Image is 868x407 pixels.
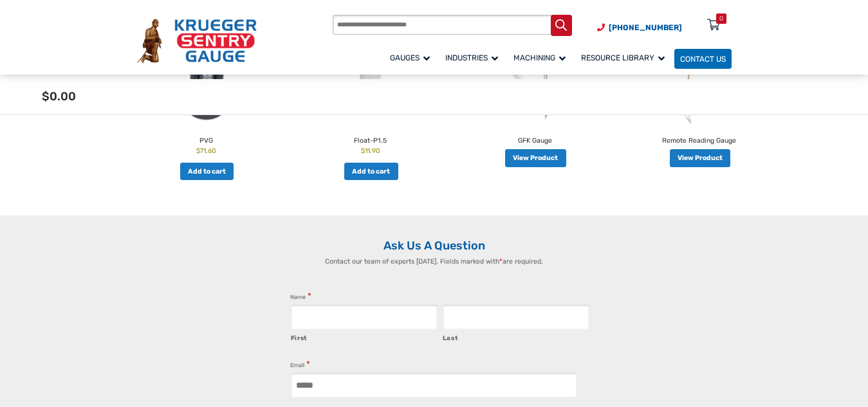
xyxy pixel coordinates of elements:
p: Contact our team of experts [DATE]. Fields marked with are required. [277,257,591,267]
a: Resource Library [575,47,674,69]
label: Email [290,359,310,370]
bdi: 11.90 [361,147,380,155]
h2: GFK Gauge [456,132,614,146]
span: Industries [445,53,498,62]
span: Contact Us [680,55,726,64]
a: Industries [439,47,508,69]
a: Add to cart: “Float-P1.5” [344,163,398,181]
legend: Name [290,291,311,302]
span: $0.00 [42,89,76,104]
a: Gauges [384,47,439,69]
span: Resource Library [581,53,665,62]
a: Read more about “Remote Reading Gauge” [670,149,731,167]
bdi: 71.60 [196,147,216,155]
a: Machining [508,47,575,69]
a: Contact Us [674,49,732,69]
h2: Ask Us A Question [137,239,732,253]
div: 0 [719,14,723,24]
img: Krueger Sentry Gauge [137,19,257,63]
a: Phone Number (920) 434-8860 [597,22,682,33]
span: Machining [513,53,566,62]
h2: Float-P1.5 [291,132,450,146]
span: $ [196,147,200,155]
a: Read more about “GFK Gauge” [505,149,566,167]
h2: PVG [127,132,286,146]
h2: Remote Reading Gauge [620,132,779,146]
span: [PHONE_NUMBER] [609,23,682,32]
span: Gauges [390,53,430,62]
span: $ [361,147,365,155]
label: First [291,330,439,343]
label: Last [443,330,591,343]
a: Add to cart: “PVG” [180,163,234,181]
